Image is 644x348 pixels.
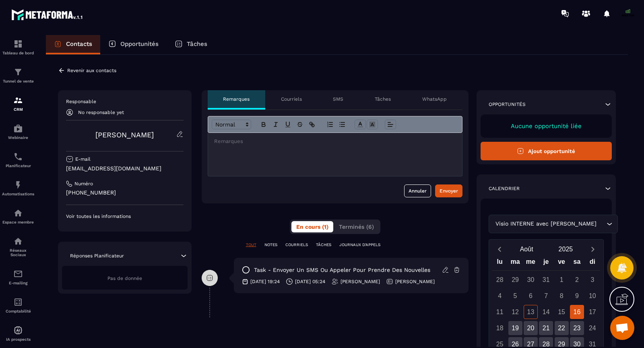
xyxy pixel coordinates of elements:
p: [DATE] 19:24 [250,278,280,285]
img: automations [13,180,23,190]
div: 4 [493,289,507,303]
img: automations [13,124,23,133]
a: formationformationCRM [2,89,34,118]
p: TÂCHES [316,242,331,248]
div: 28 [493,273,507,287]
div: Envoyer [440,187,458,195]
button: Open months overlay [507,242,546,256]
img: automations [13,325,23,335]
p: Comptabilité [2,309,34,313]
p: NOTES [264,242,277,248]
img: scheduler [13,152,23,162]
p: WhatsApp [422,96,447,102]
a: schedulerschedulerPlanificateur [2,146,34,174]
a: automationsautomationsWebinaire [2,118,34,146]
div: 20 [524,321,538,335]
div: 14 [539,305,553,319]
div: 19 [508,321,522,335]
img: formation [13,95,23,105]
button: Previous month [492,244,507,255]
a: Opportunités [100,35,167,54]
a: social-networksocial-networkRéseaux Sociaux [2,230,34,263]
div: 31 [539,273,553,287]
div: ma [508,256,523,270]
div: 5 [508,289,522,303]
div: 1 [555,273,569,287]
p: No responsable yet [78,110,124,115]
div: 10 [585,289,599,303]
p: Tunnel de vente [2,79,34,83]
div: 6 [524,289,538,303]
p: Contacts [66,40,92,48]
p: [EMAIL_ADDRESS][DOMAIN_NAME] [66,165,184,172]
a: formationformationTableau de bord [2,33,34,61]
p: E-mail [75,156,91,162]
div: 3 [585,273,599,287]
p: [PHONE_NUMBER] [66,189,184,197]
p: Webinaire [2,135,34,140]
a: emailemailE-mailing [2,263,34,291]
p: IA prospects [2,337,34,342]
div: 22 [555,321,569,335]
div: 30 [524,273,538,287]
p: Calendrier [489,185,520,192]
button: Terminés (6) [334,221,379,232]
div: 29 [508,273,522,287]
button: Next month [585,244,600,255]
button: Ajout opportunité [481,142,612,160]
button: Annuler [404,184,431,197]
p: COURRIELS [285,242,308,248]
p: Aucune opportunité liée [489,122,604,130]
button: En cours (1) [291,221,333,232]
p: [PERSON_NAME] [341,278,380,285]
p: Courriels [281,96,302,102]
p: Responsable [66,98,184,105]
input: Search for option [599,220,605,228]
a: accountantaccountantComptabilité [2,291,34,319]
div: ve [554,256,569,270]
div: 2 [570,273,584,287]
p: CRM [2,107,34,112]
p: [PERSON_NAME] [395,278,435,285]
p: TOUT [246,242,256,248]
p: SMS [333,96,343,102]
img: automations [13,208,23,218]
p: JOURNAUX D'APPELS [339,242,380,248]
div: 17 [585,305,599,319]
a: automationsautomationsAutomatisations [2,174,34,202]
button: Envoyer [435,184,462,197]
div: Search for option [489,215,618,233]
p: Revenir aux contacts [67,68,116,73]
a: Contacts [46,35,100,54]
p: Automatisations [2,192,34,196]
p: Espace membre [2,220,34,224]
img: accountant [13,297,23,307]
div: 24 [585,321,599,335]
div: lu [492,256,508,270]
p: Opportunités [489,101,526,108]
p: Réponses Planificateur [70,253,124,259]
p: E-mailing [2,281,34,285]
a: Ouvrir le chat [610,316,634,340]
img: social-network [13,236,23,246]
div: 11 [493,305,507,319]
p: Tâches [187,40,207,48]
span: Terminés (6) [339,224,374,230]
span: Visio INTERNE avec [PERSON_NAME] [494,220,599,228]
p: Tableau de bord [2,51,34,55]
span: Pas de donnée [107,275,142,281]
div: je [539,256,554,270]
img: formation [13,67,23,77]
div: sa [569,256,584,270]
a: automationsautomationsEspace membre [2,202,34,230]
div: 16 [570,305,584,319]
a: Tâches [167,35,215,54]
p: Planificateur [2,164,34,168]
p: task - envoyer un SMS ou appeler pour prendre des nouvelles [254,266,430,274]
p: Voir toutes les informations [66,213,184,220]
div: 15 [555,305,569,319]
div: 8 [555,289,569,303]
p: [DATE] 05:24 [295,278,325,285]
div: 7 [539,289,553,303]
div: 9 [570,289,584,303]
